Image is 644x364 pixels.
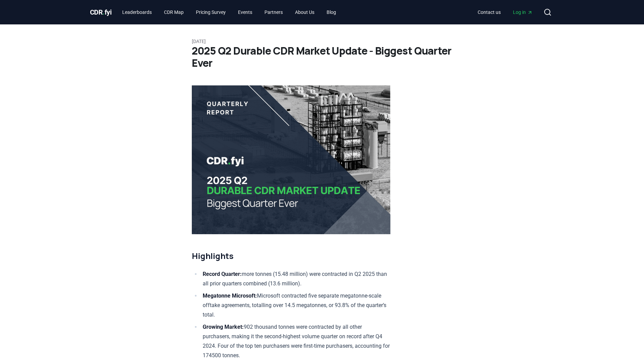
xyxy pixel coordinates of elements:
[259,6,288,18] a: Partners
[117,6,342,18] nav: Main
[513,9,533,16] span: Log in
[90,7,112,17] a: CDR.fyi
[290,6,320,18] a: About Us
[192,250,390,261] h2: Highlights
[159,6,189,18] a: CDR Map
[90,8,112,16] span: CDR fyi
[201,322,390,360] li: 902 thousand tonnes were contracted by all other purchasers, making it the second-highest volume ...
[203,324,244,330] strong: Growing Market:
[190,6,231,18] a: Pricing Survey
[203,292,257,299] strong: Megatonne Microsoft:
[233,6,258,18] a: Events
[321,6,342,18] a: Blog
[192,38,453,45] p: [DATE]
[103,8,105,16] span: .
[472,6,506,18] a: Contact us
[508,6,538,18] a: Log in
[203,271,242,277] strong: Record Quarter:
[201,291,390,320] li: Microsoft contracted five separate megatonne-scale offtake agreements, totalling over 14.5 megato...
[472,6,538,18] nav: Main
[192,85,390,234] img: blog post image
[192,45,453,69] h1: 2025 Q2 Durable CDR Market Update - Biggest Quarter Ever
[201,269,390,288] li: more tonnes (15.48 million) were contracted in Q2 2025 than all prior quarters combined (13.6 mil...
[117,6,157,18] a: Leaderboards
